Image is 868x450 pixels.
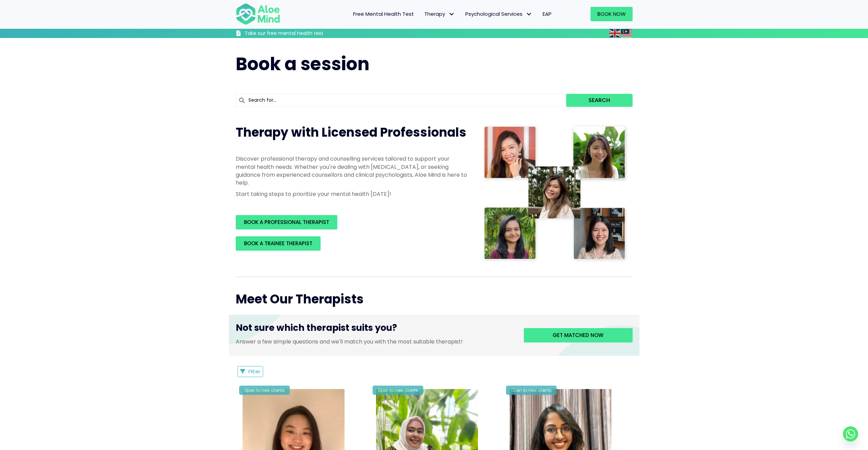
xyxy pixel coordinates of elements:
[236,155,468,187] p: Discover professional therapy and counselling services tailored to support your mental health nee...
[465,10,532,17] span: Psychological Services
[537,7,557,21] a: EAP
[543,10,552,17] span: EAP
[597,10,626,17] span: Book Now
[506,386,557,395] div: Open to new clients
[482,124,629,263] img: Therapist collage
[236,322,514,337] h3: Not sure which therapist suits you?
[609,29,620,37] img: en
[524,328,633,342] a: Get matched now
[447,9,457,19] span: Therapy: submenu
[248,368,260,375] span: Filter
[236,124,466,141] span: Therapy with Licensed Professionals
[373,386,423,395] div: Open to new clients
[236,190,468,198] p: Start taking steps to prioritize your mental health [DATE]!
[236,30,360,38] a: Take our free mental health test
[236,290,364,308] span: Meet Our Therapists
[236,236,321,251] a: BOOK A TRAINEE THERAPIST
[353,10,414,17] span: Free Mental Health Test
[244,218,329,226] span: BOOK A PROFESSIONAL THERAPIST
[566,94,632,107] button: Search
[236,3,280,25] img: Aloe mind Logo
[591,7,633,21] a: Book Now
[609,29,621,37] a: English
[621,29,632,37] img: ms
[289,7,557,21] nav: Menu
[621,29,633,37] a: Malay
[239,386,290,395] div: Open to new clients
[236,51,370,76] span: Book a session
[524,9,534,19] span: Psychological Services: submenu
[237,366,263,377] button: Filter Listings
[424,10,455,17] span: Therapy
[236,338,514,346] p: Answer a few simple questions and we'll match you with the most suitable therapist!
[460,7,537,21] a: Psychological ServicesPsychological Services: submenu
[553,332,604,339] span: Get matched now
[244,240,312,247] span: BOOK A TRAINEE THERAPIST
[419,7,460,21] a: TherapyTherapy: submenu
[236,215,337,229] a: BOOK A PROFESSIONAL THERAPIST
[236,94,567,107] input: Search for...
[843,426,858,441] a: Whatsapp
[245,30,360,37] h3: Take our free mental health test
[348,7,419,21] a: Free Mental Health Test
